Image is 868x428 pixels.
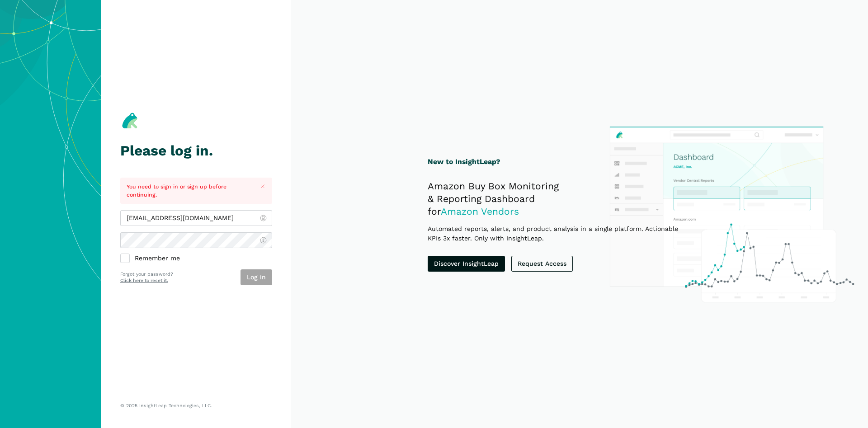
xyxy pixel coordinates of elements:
[428,180,692,218] h2: Amazon Buy Box Monitoring & Reporting Dashboard for
[605,122,858,306] img: InsightLeap Product
[441,206,519,217] span: Amazon Vendors
[428,224,692,243] p: Automated reports, alerts, and product analysis in a single platform. Actionable KPIs 3x faster. ...
[120,271,173,278] p: Forgot your password?
[120,277,168,283] a: Click here to reset it.
[120,254,272,263] label: Remember me
[428,156,692,168] h1: New to InsightLeap?
[257,181,269,192] button: Close
[120,210,272,226] input: admin@insightleap.com
[428,256,505,272] a: Discover InsightLeap
[127,183,251,199] p: You need to sign in or sign up before continuing.
[120,403,272,409] p: © 2025 InsightLeap Technologies, LLC.
[511,256,573,272] a: Request Access
[120,143,272,159] h1: Please log in.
